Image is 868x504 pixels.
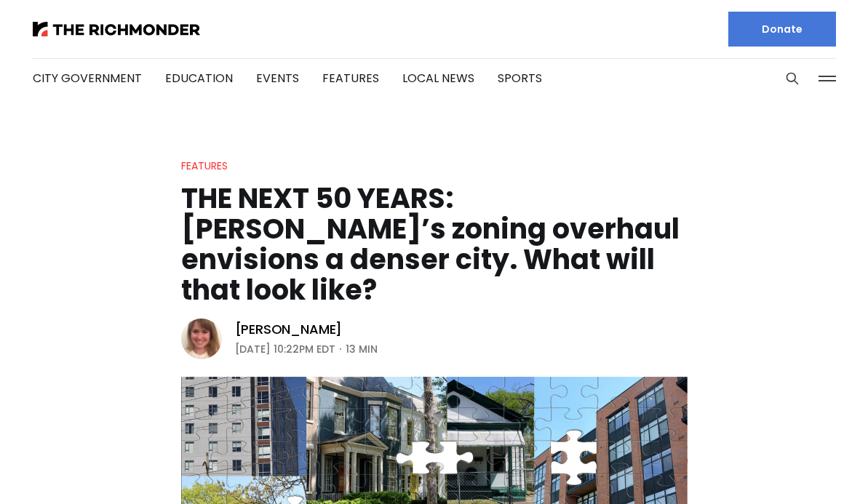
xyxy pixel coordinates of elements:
time: [DATE] 10:22PM EDT [235,340,335,358]
button: Search this site [781,68,803,89]
h1: THE NEXT 50 YEARS: [PERSON_NAME]’s zoning overhaul envisions a denser city. What will that look l... [181,183,688,305]
a: Sports [498,70,542,87]
iframe: portal-trigger [745,433,868,504]
a: City Government [33,70,142,87]
a: Events [256,70,299,87]
a: Local News [402,70,474,87]
a: Features [181,159,228,173]
a: Education [165,70,233,87]
img: The Richmonder [33,22,200,36]
a: Features [322,70,379,87]
a: [PERSON_NAME] [235,321,343,338]
img: Sarah Vogelsong [181,319,222,359]
span: 13 min [346,340,378,358]
a: Donate [728,12,836,47]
